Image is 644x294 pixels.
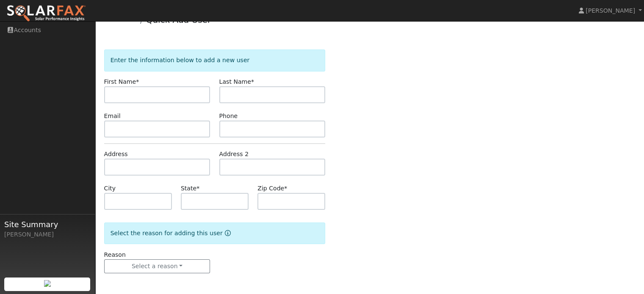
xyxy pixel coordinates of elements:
div: [PERSON_NAME] [4,230,91,239]
span: Required [136,78,139,85]
button: Select a reason [104,259,210,274]
a: Quick Add User [146,15,211,25]
span: Site Summary [4,219,91,230]
div: Select the reason for adding this user [104,223,326,244]
label: Phone [219,112,238,121]
label: Reason [104,250,126,259]
a: Reason for new user [223,230,231,236]
label: Last Name [219,77,254,86]
img: retrieve [44,280,51,287]
label: Email [104,112,121,121]
label: First Name [104,77,139,86]
span: [PERSON_NAME] [586,7,635,14]
span: Required [196,185,199,192]
label: State [181,184,199,193]
label: Zip Code [257,184,287,193]
label: Address [104,150,128,159]
label: Address 2 [219,150,249,159]
label: City [104,184,116,193]
div: Enter the information below to add a new user [104,49,326,71]
a: Accounts [110,16,137,23]
span: Required [284,185,287,192]
span: Required [251,78,254,85]
img: SolarFax [6,5,86,22]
